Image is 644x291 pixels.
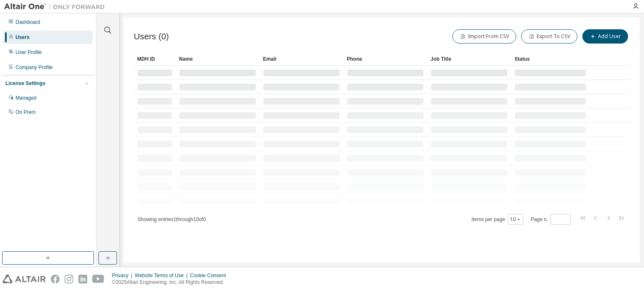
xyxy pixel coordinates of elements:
[65,275,73,283] img: instagram.svg
[51,275,60,283] img: facebook.svg
[582,29,628,44] button: Add User
[16,19,40,26] div: Dashboard
[135,272,190,279] div: Website Terms of Use
[431,52,508,66] div: Job Title
[112,272,135,279] div: Privacy
[472,214,523,225] span: Items per page
[347,52,424,66] div: Phone
[16,95,36,101] div: Managed
[78,275,87,283] img: linkedin.svg
[16,64,53,71] div: Company Profile
[137,52,172,66] div: MDH ID
[263,52,340,66] div: Email
[521,29,577,44] button: Export To CSV
[531,214,571,225] span: Page n.
[92,275,104,283] img: youtube.svg
[3,275,46,283] img: altair_logo.svg
[179,52,256,66] div: Name
[514,52,586,66] div: Status
[16,34,29,41] div: Users
[112,279,231,286] p: © 2025 Altair Engineering, Inc. All Rights Reserved.
[5,80,45,87] div: License Settings
[138,216,206,222] span: Showing entries 1 through 10 of 0
[16,49,42,56] div: User Profile
[4,3,109,11] img: Altair One
[16,109,36,116] div: On Prem
[510,216,521,223] button: 10
[134,32,169,41] span: Users (0)
[452,29,516,44] button: Import From CSV
[190,272,231,279] div: Cookie Consent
